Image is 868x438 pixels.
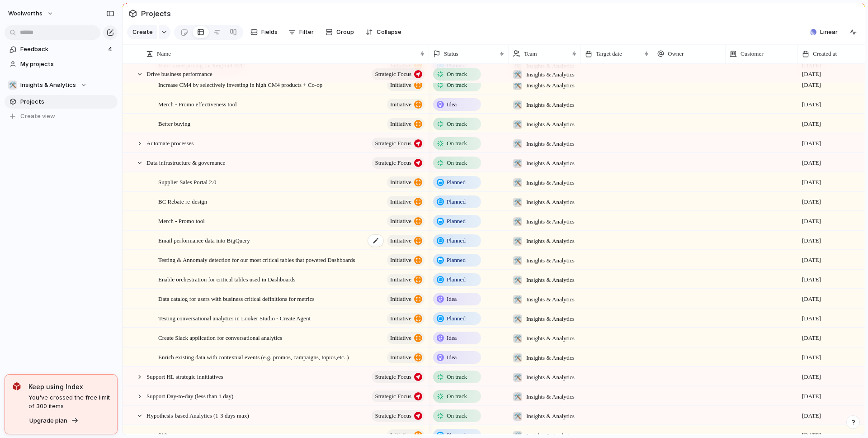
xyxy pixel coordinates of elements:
[390,98,411,111] span: initiative
[5,57,118,71] a: My projects
[513,373,522,382] div: 🛠️
[127,25,157,39] button: Create
[802,100,821,109] span: [DATE]
[447,353,457,362] span: Idea
[513,120,522,129] div: 🛠️
[513,217,522,226] div: 🛠️
[362,25,405,39] button: Collapse
[390,195,411,208] span: initiative
[513,139,522,148] div: 🛠️
[158,313,311,323] span: Testing conversational analytics in Looker Studio - Create Agent
[513,81,522,90] div: 🛠️
[526,217,575,226] span: Insights & Analytics
[526,314,575,324] span: Insights & Analytics
[526,139,575,148] span: Insights & Analytics
[5,109,118,123] button: Create view
[513,237,522,246] div: 🛠️
[387,352,425,363] button: initiative
[447,217,466,226] span: Planned
[387,99,425,110] button: initiative
[526,237,575,246] span: Insights & Analytics
[20,97,114,106] span: Projects
[444,49,458,58] span: Status
[447,158,467,167] span: On track
[375,157,411,169] span: Strategic Focus
[390,351,411,364] span: initiative
[390,215,411,228] span: initiative
[447,100,457,109] span: Idea
[375,68,411,81] span: Strategic Focus
[261,28,278,37] span: Fields
[285,25,317,39] button: Filter
[375,371,411,383] span: Strategic Focus
[390,118,411,130] span: initiative
[158,254,355,265] span: Testing & Annomaly detection for our most critical tables that powered Dashboards
[447,295,457,304] span: Idea
[387,332,425,344] button: initiative
[513,392,522,401] div: 🛠️
[802,256,821,265] span: [DATE]
[108,45,114,54] span: 4
[5,95,118,109] a: Projects
[526,70,575,79] span: Insights & Analytics
[387,235,425,247] button: initiative
[372,68,425,80] button: Strategic Focus
[387,79,425,91] button: initiative
[447,256,466,265] span: Planned
[28,382,110,391] span: Keep using Index
[387,313,425,324] button: initiative
[28,393,110,411] span: You've crossed the free limit of 300 items
[526,198,575,207] span: Insights & Analytics
[447,314,466,323] span: Planned
[513,314,522,324] div: 🛠️
[447,197,466,206] span: Planned
[157,49,171,58] span: Name
[158,352,349,362] span: Enrich existing data with contextual events (e.g. promos, campaigns, topics,etc..)
[390,234,411,247] span: initiative
[387,254,425,266] button: initiative
[802,275,821,284] span: [DATE]
[526,178,575,187] span: Insights & Analytics
[158,235,250,245] span: Email performance data into BigQuery
[20,112,55,121] span: Create view
[139,5,173,22] span: Projects
[390,293,411,305] span: initiative
[375,390,411,403] span: Strategic Focus
[390,176,411,189] span: initiative
[526,256,575,265] span: Insights & Analytics
[526,373,575,382] span: Insights & Analytics
[526,392,575,401] span: Insights & Analytics
[146,138,193,148] span: Automate processes
[447,333,457,343] span: Idea
[802,333,821,343] span: [DATE]
[447,70,467,79] span: On track
[526,295,575,304] span: Insights & Analytics
[447,139,467,148] span: On track
[513,256,522,265] div: 🛠️
[513,100,522,109] div: 🛠️
[526,412,575,421] span: Insights & Analytics
[20,60,114,69] span: My projects
[802,353,821,362] span: [DATE]
[802,81,821,90] span: [DATE]
[596,49,622,58] span: Target date
[387,176,425,188] button: initiative
[526,353,575,362] span: Insights & Analytics
[513,198,522,207] div: 🛠️
[5,43,118,56] a: Feedback4
[513,70,522,79] div: 🛠️
[513,295,522,304] div: 🛠️
[802,392,821,401] span: [DATE]
[158,99,237,109] span: Merch - Promo effectiveness tool
[390,254,411,267] span: initiative
[802,295,821,304] span: [DATE]
[146,390,233,401] span: Support Day-to-day (less than 1 day)
[447,372,467,381] span: On track
[513,276,522,285] div: 🛠️
[375,409,411,422] span: Strategic Focus
[20,81,76,90] span: Insights & Analytics
[802,197,821,206] span: [DATE]
[526,276,575,285] span: Insights & Analytics
[741,49,764,58] span: Customer
[513,178,522,187] div: 🛠️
